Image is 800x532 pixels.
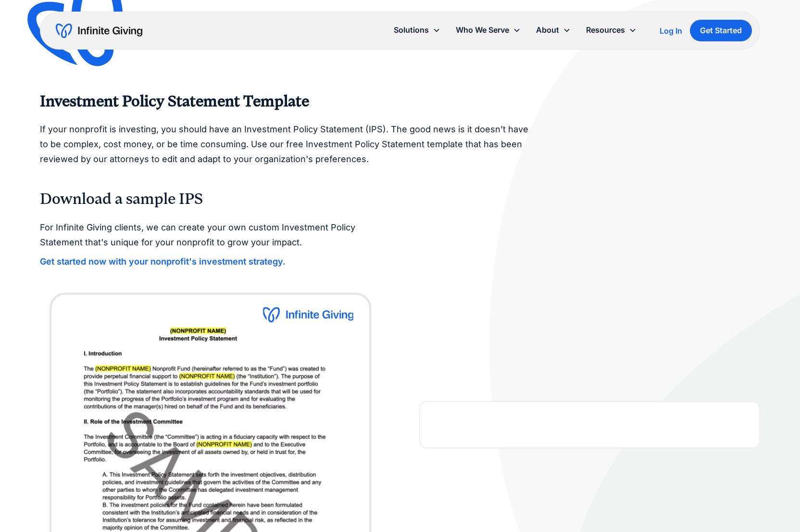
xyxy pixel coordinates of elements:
[40,257,286,266] a: Get started now with your nonprofit's investment strategy.
[56,23,142,38] a: home
[536,24,559,37] div: About
[448,20,528,40] div: Who We Serve
[660,27,682,35] div: Log In
[690,20,752,41] a: Get Started
[386,20,448,40] div: Solutions
[578,20,644,40] div: Resources
[40,92,309,110] strong: Investment Policy Statement Template
[586,24,625,37] div: Resources
[528,20,578,40] div: About
[40,122,532,166] p: If your nonprofit is investing, you should have an Investment Policy Statement (IPS). The good ne...
[40,220,381,250] p: For Infinite Giving clients, we can create your own custom Investment Policy Statement that's uni...
[394,24,429,37] div: Solutions
[660,25,682,37] a: Log In
[40,256,286,266] strong: Get started now with your nonprofit's investment strategy.
[40,190,760,209] h3: Download a sample IPS
[456,24,509,37] div: Who We Serve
